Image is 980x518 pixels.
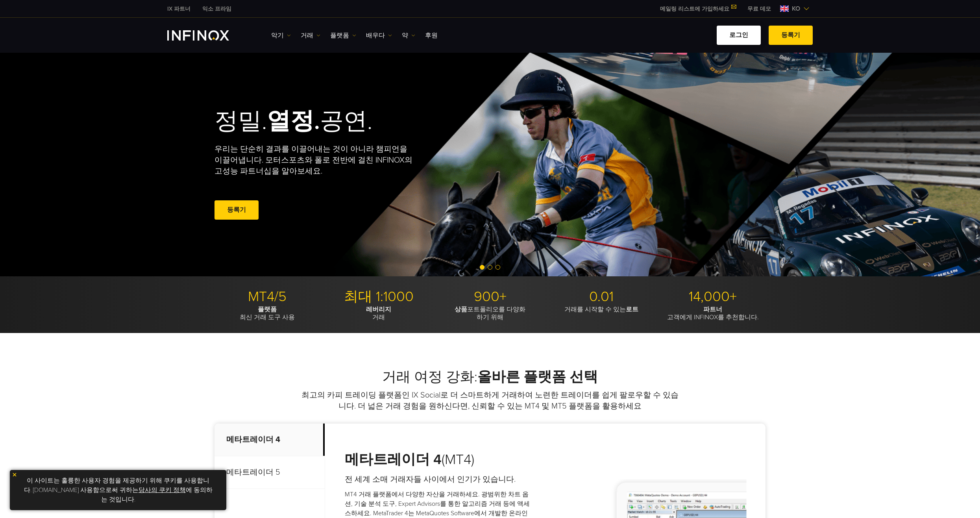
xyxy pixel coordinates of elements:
[345,451,533,468] h3: (MT4)
[402,31,415,40] a: 약
[654,6,741,12] a: 메일링 리스트에 가입하세요
[258,305,277,313] strong: 플랫폼
[271,31,284,40] font: 악기
[660,6,729,12] font: 메일링 리스트에 가입하세요
[345,474,533,485] h4: 전 세계 소매 거래자들 사이에서 인기가 있습니다.
[477,368,598,385] strong: 올바른 플랫폼 선택
[24,477,213,503] font: 이 사이트는 훌륭한 사용자 경험을 제공하기 위해 쿠키를 사용합니다. [DOMAIN_NAME] 사용함으로써 귀하는 에 동의하는 것입니다.
[488,265,492,270] span: 슬라이드 2로 이동
[660,288,766,305] p: 14,000+
[455,305,467,313] strong: 상품
[301,31,320,40] a: 거래
[214,424,325,456] p: 메타트레이더 4
[437,288,543,305] p: 900+
[214,288,320,305] p: MT4/5
[12,472,17,477] img: 노란색 닫기 아이콘
[139,486,186,494] a: 당사의 쿠키 정책
[214,456,325,489] p: 메타트레이더 5
[769,26,813,45] a: 등록기
[326,288,431,305] p: 최대 1:1000
[402,31,408,40] font: 약
[382,368,598,385] font: 거래 여정 강화:
[496,265,500,270] span: 슬라이드 3으로 이동
[326,305,431,321] p: 거래
[660,305,766,321] p: 고객에게 INFINOX를 추천합니다.
[214,107,462,136] h2: 정밀. 공연.
[227,206,246,214] font: 등록기
[299,390,681,412] p: 최고의 카피 트레이딩 플랫폼인 IX Social로 더 스마트하게 거래하여 노련한 트레이더를 쉽게 팔로우할 수 있습니다. 더 넓은 거래 경험을 원하신다면, 신뢰할 수 있는 MT...
[480,265,484,270] span: 슬라이드 1로 이동
[549,288,654,305] p: 0.01
[214,144,413,177] p: 우리는 단순히 결과를 이끌어내는 것이 아니라 챔피언을 이끌어냅니다. 모터스포츠와 폴로 전반에 걸친 INFINOX의 고성능 파트너십을 알아보세요.
[214,305,320,321] p: 최신 거래 도구 사용
[214,200,259,220] a: 등록기
[196,5,237,13] a: 인피녹스
[366,31,392,40] a: 배우다
[161,5,196,13] a: 인피녹스
[703,305,722,313] strong: 파트너
[167,30,248,41] a: INFINOX 로고
[717,26,761,45] a: 로그인
[789,4,803,13] span: KO
[330,31,349,40] font: 플랫폼
[781,31,800,39] font: 등록기
[437,305,543,321] p: 포트폴리오를 다양화 하기 위해
[741,5,777,13] a: 인피녹스 메뉴
[549,305,654,313] p: 거래를 시작할 수 있는
[425,31,438,40] a: 후원
[366,305,391,313] strong: 레버리지
[345,451,442,468] strong: 메타트레이더 4
[366,31,385,40] font: 배우다
[301,31,313,40] font: 거래
[271,31,291,40] a: 악기
[330,31,356,40] a: 플랫폼
[626,305,638,313] strong: 로트
[267,107,320,135] strong: 열정.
